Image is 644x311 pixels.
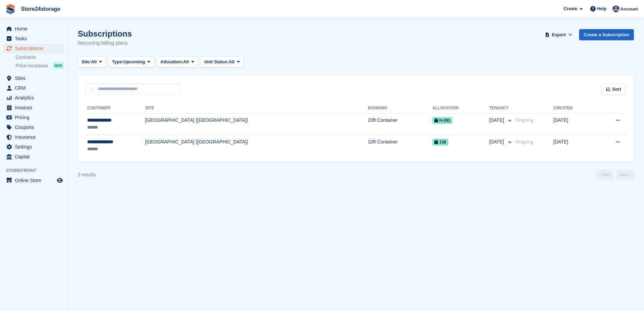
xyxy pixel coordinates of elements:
[15,24,55,34] span: Home
[3,103,64,112] a: menu
[3,113,64,122] a: menu
[613,5,619,12] img: George
[597,5,606,12] span: Help
[16,62,64,69] a: Price increases NEW
[200,57,243,68] button: Unit Status: All
[579,29,634,40] a: Create a Subscription
[109,57,154,68] button: Type: Upcoming
[6,167,67,174] span: Storefront
[553,135,595,156] td: [DATE]
[552,31,566,38] span: Export
[56,176,64,184] a: Preview store
[3,152,64,161] a: menu
[544,29,574,40] button: Export
[15,113,55,122] span: Pricing
[145,113,368,135] td: [GEOGRAPHIC_DATA] ([GEOGRAPHIC_DATA])
[368,113,432,135] td: 20ft Container
[15,73,55,83] span: Sites
[3,83,64,93] a: menu
[15,142,55,152] span: Settings
[204,59,229,65] span: Unit Status:
[368,135,432,156] td: 10ft Container
[432,139,448,146] span: 138
[616,170,634,180] a: Next
[161,59,183,65] span: Allocation:
[15,44,55,53] span: Subscriptions
[15,132,55,142] span: Insurance
[53,62,64,69] div: NEW
[15,34,55,43] span: Tasks
[123,59,145,65] span: Upcoming
[15,103,55,112] span: Invoices
[3,132,64,142] a: menu
[620,6,638,13] span: Account
[183,59,189,65] span: All
[3,176,64,185] a: menu
[18,3,63,15] a: Store24storage
[489,117,505,124] span: [DATE]
[489,138,505,146] span: [DATE]
[145,135,368,156] td: [GEOGRAPHIC_DATA] ([GEOGRAPHIC_DATA])
[81,59,91,65] span: Site:
[78,57,106,68] button: Site: All
[229,59,235,65] span: All
[16,54,64,61] a: Contracts
[432,117,453,124] span: H-291
[15,152,55,161] span: Capital
[3,24,64,34] a: menu
[16,63,48,69] span: Price increases
[3,123,64,132] a: menu
[78,171,96,178] div: 2 results
[516,139,533,145] span: Ongoing
[15,83,55,93] span: CRM
[595,170,635,180] nav: Page
[596,170,614,180] a: Previous
[3,93,64,103] a: menu
[564,5,577,12] span: Create
[78,29,132,38] h1: Subscriptions
[15,176,55,185] span: Online Store
[86,103,145,114] th: Customer
[368,103,432,114] th: Booking
[15,123,55,132] span: Coupons
[15,93,55,103] span: Analytics
[78,39,132,47] p: Recurring billing plans
[489,103,513,114] th: Tenancy
[112,59,124,65] span: Type:
[553,103,595,114] th: Created
[3,142,64,152] a: menu
[91,59,97,65] span: All
[3,44,64,53] a: menu
[3,34,64,43] a: menu
[612,86,621,93] span: Sort
[5,4,16,14] img: stora-icon-8386f47178a22dfd0bd8f6a31ec36ba5ce8667c1dd55bd0f319d3a0aa187defe.svg
[145,103,368,114] th: Site
[157,57,198,68] button: Allocation: All
[516,117,533,123] span: Ongoing
[432,103,489,114] th: Allocation
[553,113,595,135] td: [DATE]
[3,73,64,83] a: menu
